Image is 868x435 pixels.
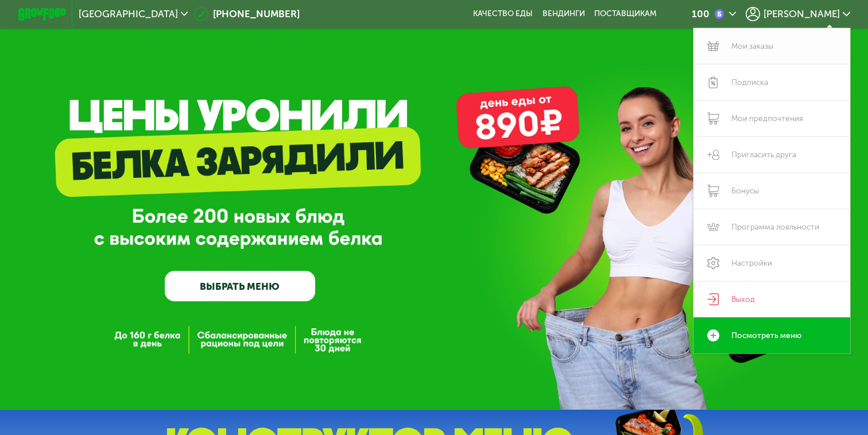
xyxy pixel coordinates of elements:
[473,9,533,19] a: Качество еды
[79,9,178,19] span: [GEOGRAPHIC_DATA]
[764,9,840,19] span: [PERSON_NAME]
[693,28,850,64] a: Мои заказы
[693,317,850,354] a: Посмотреть меню
[194,7,300,21] a: [PHONE_NUMBER]
[693,137,850,173] a: Пригласить друга
[693,100,850,137] a: Мои предпочтения
[693,173,850,209] a: Бонусы
[693,209,850,245] a: Программа лояльности
[693,281,850,317] a: Выход
[692,9,710,19] div: 100
[693,64,850,100] a: Подписка
[542,9,585,19] a: Вендинги
[693,245,850,281] a: Настройки
[594,9,657,19] div: поставщикам
[165,271,315,301] a: ВЫБРАТЬ МЕНЮ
